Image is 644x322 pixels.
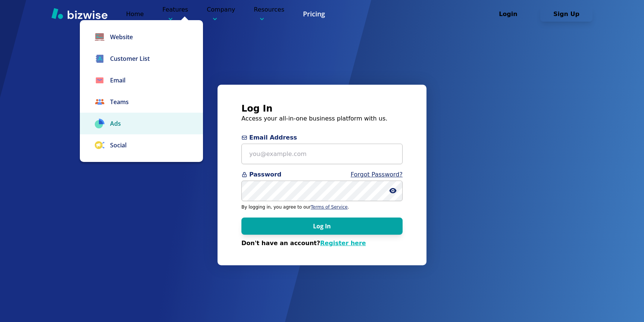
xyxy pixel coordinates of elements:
[241,170,403,179] span: Password
[51,8,107,19] img: Bizwise Logo
[80,48,203,69] a: Customer List
[80,26,203,48] a: Website
[320,240,366,247] a: Register here
[482,7,534,22] button: Login
[303,9,325,19] a: Pricing
[311,204,348,210] a: Terms of Service
[162,5,188,23] p: Features
[540,10,593,18] a: Sign Up
[241,144,403,164] input: you@example.com
[254,5,284,23] p: Resources
[241,115,403,123] p: Access your all-in-one business platform with us.
[241,239,403,247] p: Don't have an account?
[80,113,203,134] a: Ads
[241,218,403,235] button: Log In
[482,10,540,18] a: Login
[80,134,203,156] a: Social
[80,69,203,91] a: Email
[126,10,144,18] a: Home
[241,239,403,247] div: Don't have an account?Register here
[207,5,235,23] p: Company
[241,133,403,142] span: Email Address
[80,91,203,113] a: Teams
[241,204,403,210] p: By logging in, you agree to our .
[351,171,403,178] a: Forgot Password?
[241,103,403,115] h3: Log In
[540,7,593,22] button: Sign Up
